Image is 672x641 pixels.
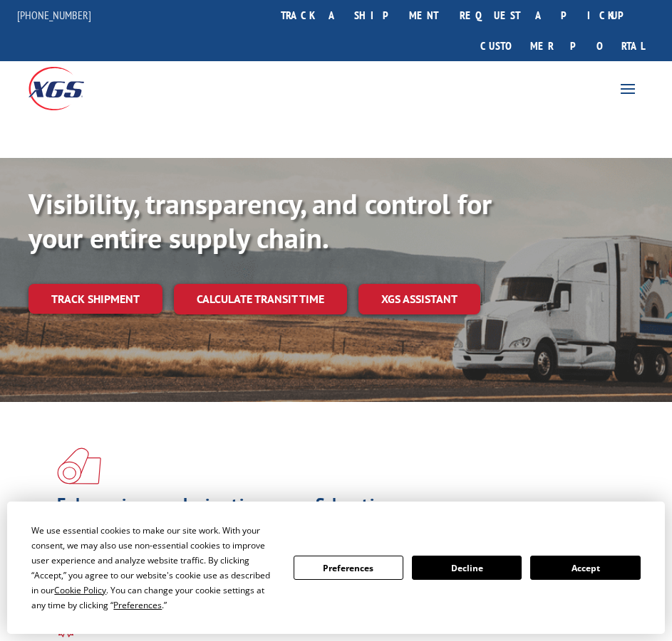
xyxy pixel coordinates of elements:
span: Preferences [113,599,162,611]
h1: Flooring Logistics Solutions [57,496,604,520]
button: Preferences [294,556,403,580]
a: XGS ASSISTANT [358,284,480,314]
a: Track shipment [29,284,162,314]
img: xgs-icon-total-supply-chain-intelligence-red [57,447,101,484]
button: Accept [530,556,640,580]
b: Visibility, transparency, and control for your entire supply chain. [29,185,492,256]
a: Calculate transit time [174,284,347,314]
a: Customer Portal [470,31,655,61]
a: [PHONE_NUMBER] [17,8,91,22]
div: Cookie Consent Prompt [7,502,665,634]
div: We use essential cookies to make our site work. With your consent, we may also use non-essential ... [31,523,276,613]
button: Decline [412,556,522,580]
span: Cookie Policy [54,584,106,596]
